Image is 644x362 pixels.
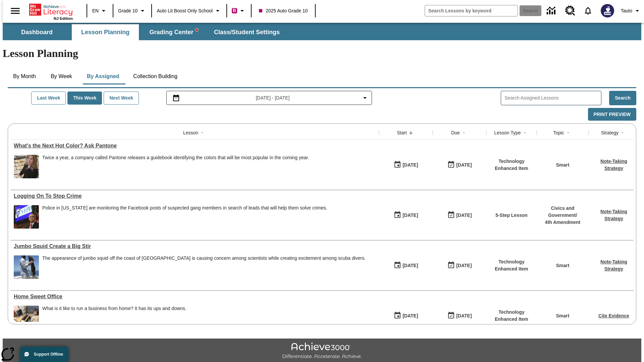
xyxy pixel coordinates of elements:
[42,155,309,161] div: Twice a year, a company called Pantone releases a guidebook identifying the colors that will be m...
[14,143,376,149] a: What's the Next Hot Color? Ask Pantone, Lessons
[42,306,186,329] div: What is it like to run a business from home? It has its ups and downs.
[495,212,528,219] p: 5-Step Lesson
[445,159,474,171] button: 10/02/25: Last day the lesson can be accessed
[588,108,636,121] button: Print Preview
[115,5,149,17] button: Grade: Grade 10, Select a grade
[3,24,70,40] button: Dashboard
[456,211,472,220] div: [DATE]
[42,255,366,261] div: The appearance of jumbo squid off the coast of [GEOGRAPHIC_DATA] is causing concern among scienti...
[92,7,99,14] span: EN
[104,92,139,105] button: Next Week
[609,91,636,105] button: Search
[54,16,73,20] span: NJ Edition
[3,23,641,40] div: SubNavbar
[494,129,521,136] div: Lesson Type
[445,209,474,222] button: 10/06/25: Last day the lesson can be accessed
[140,24,207,40] button: Grading Center
[14,243,376,249] a: Jumbo Squid Create a Big Stir , Lessons
[14,155,39,178] img: A woman sitting next to paper samples of different colors. The Pantone View Color Planner offers ...
[14,243,376,249] div: Jumbo Squid Create a Big Stir
[600,159,627,171] a: Note-Taking Strategy
[29,3,73,16] a: Home
[540,219,585,226] p: 4th Amendment
[456,261,472,270] div: [DATE]
[490,158,533,172] p: Technology Enhanced Item
[402,312,418,320] div: [DATE]
[118,7,138,14] span: Grade 10
[20,347,68,362] button: Support Offline
[149,28,198,36] span: Grading Center
[407,129,415,137] button: Sort
[460,129,468,137] button: Sort
[8,68,41,84] button: By Month
[3,24,286,40] div: SubNavbar
[14,255,39,279] img: A man on a boat holding a large squid. Jumbo squid normally inhabit the deep, tropical waters off...
[214,28,280,36] span: Class/Student Settings
[14,143,376,149] div: What's the Next Hot Color? Ask Pantone
[445,309,474,322] button: 10/01/25: Last day the lesson can be accessed
[209,24,285,40] button: Class/Student Settings
[597,2,618,19] button: Select a new avatar
[579,2,597,19] a: Notifications
[3,47,641,60] h1: Lesson Planning
[157,7,213,14] span: Auto Lit Boost only School
[618,5,644,17] button: Profile/Settings
[556,262,570,269] p: Smart
[445,259,474,272] button: 09/29/25: Last day the lesson can be accessed
[198,129,206,137] button: Sort
[45,68,78,84] button: By Week
[456,312,472,320] div: [DATE]
[540,205,585,219] p: Civics and Government /
[402,161,418,169] div: [DATE]
[14,306,39,329] img: A woman wearing a headset sitting at a desk working on a computer. Working from home has benefits...
[67,92,102,105] button: This Week
[14,193,376,199] a: Logging On To Stop Crime, Lessons
[553,129,564,136] div: Topic
[42,155,309,178] div: Twice a year, a company called Pantone releases a guidebook identifying the colors that will be m...
[601,129,619,136] div: Strategy
[42,306,186,311] div: What is it like to run a business from home? It has its ups and downs.
[282,343,362,360] img: Achieve3000 Differentiate Accelerate Achieve
[34,352,63,357] span: Support Offline
[259,7,308,14] span: 2025 Auto Grade 10
[21,28,53,36] span: Dashboard
[598,313,629,318] a: Cite Evidence
[82,68,124,84] button: By Assigned
[196,28,198,31] svg: writing assistant alert
[391,209,420,222] button: 09/30/25: First time the lesson was available
[425,5,518,16] input: search field
[490,258,533,273] p: Technology Enhanced Item
[81,28,129,36] span: Lesson Planning
[391,159,420,171] button: 10/02/25: First time the lesson was available
[42,255,366,279] span: The appearance of jumbo squid off the coast of San Diego is causing concern among scientists whil...
[233,6,236,15] span: B
[600,209,627,221] a: Note-Taking Strategy
[490,309,533,323] p: Technology Enhanced Item
[619,129,627,137] button: Sort
[14,294,376,300] a: Home Sweet Office, Lessons
[5,1,25,21] button: Open side menu
[256,95,290,102] span: [DATE] - [DATE]
[397,129,407,136] div: Start
[556,312,570,319] p: Smart
[169,94,369,102] button: Select the date range menu item
[561,2,579,20] a: Resource Center, Will open in new tab
[14,193,376,199] div: Logging On To Stop Crime
[391,259,420,272] button: 09/29/25: First time the lesson was available
[600,259,627,271] a: Note-Taking Strategy
[504,93,601,103] input: Search Assigned Lessons
[621,7,632,14] span: Tauto
[183,129,198,136] div: Lesson
[29,2,73,20] div: Home
[361,94,369,102] svg: Collapse Date Range Filter
[42,205,327,211] div: Police in [US_STATE] are monitoring the Facebook posts of suspected gang members in search of lea...
[89,5,111,17] button: Language: EN, Select a language
[451,129,460,136] div: Due
[402,211,418,220] div: [DATE]
[556,162,570,169] p: Smart
[456,161,472,169] div: [DATE]
[42,205,327,229] div: Police in New York are monitoring the Facebook posts of suspected gang members in search of leads...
